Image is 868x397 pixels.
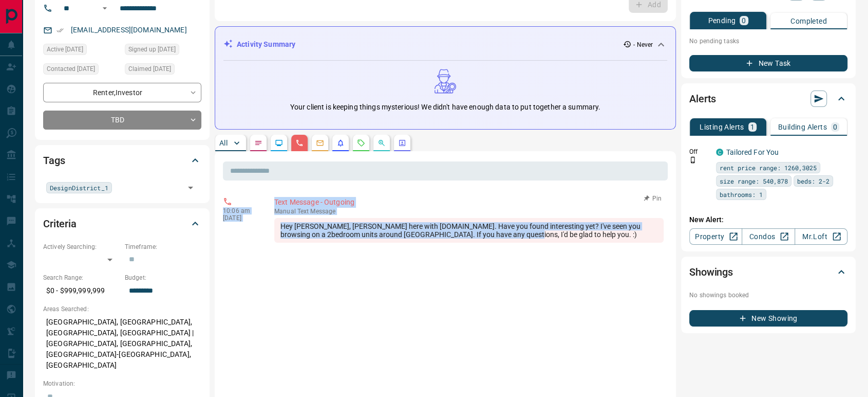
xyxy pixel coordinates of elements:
[43,111,201,130] div: TBD
[742,228,795,245] a: Condos
[689,214,847,225] p: New Alert:
[689,91,716,107] h2: Alerts
[43,148,201,173] div: Tags
[689,55,847,71] button: New Task
[336,139,345,147] svg: Listing Alerts
[274,218,664,243] div: Hey [PERSON_NAME], [PERSON_NAME] here with [DOMAIN_NAME]. Have you found interesting yet? I've se...
[275,139,283,147] svg: Lead Browsing Activity
[50,183,108,193] span: DesignDistrict_1
[689,260,847,284] div: Showings
[43,63,120,78] div: Wed May 01 2024
[43,282,120,299] p: $0 - $999,999,999
[720,189,763,200] span: bathrooms: 1
[56,27,64,34] svg: Email Verified
[726,148,779,156] a: Tailored For You
[47,44,83,55] span: Active [DATE]
[99,2,111,14] button: Open
[750,123,754,131] p: 1
[43,83,201,102] div: Renter , Investor
[797,176,829,186] span: beds: 2-2
[254,139,262,147] svg: Notes
[689,310,847,327] button: New Showing
[274,208,296,215] span: manual
[316,139,324,147] svg: Emails
[223,35,667,54] div: Activity Summary- Never
[295,139,304,147] svg: Calls
[274,208,664,215] p: Text Message
[716,149,723,156] div: condos.ca
[720,163,817,173] span: rent price range: 1260,3025
[742,17,746,24] p: 0
[47,64,95,74] span: Contacted [DATE]
[378,139,386,147] svg: Opportunities
[183,181,198,195] button: Open
[833,123,837,131] p: 0
[43,211,201,236] div: Criteria
[290,102,600,113] p: Your client is keeping things mysterious! We didn't have enough data to put together a summary.
[128,44,176,55] span: Signed up [DATE]
[633,40,653,49] p: - Never
[125,242,201,251] p: Timeframe:
[700,123,744,131] p: Listing Alerts
[274,197,664,208] p: Text Message - Outgoing
[223,214,259,222] p: [DATE]
[778,123,827,131] p: Building Alerts
[125,44,201,58] div: Sun Mar 10 2019
[398,139,406,147] svg: Agent Actions
[43,215,77,232] h2: Criteria
[43,314,201,374] p: [GEOGRAPHIC_DATA], [GEOGRAPHIC_DATA], [GEOGRAPHIC_DATA], [GEOGRAPHIC_DATA] | [GEOGRAPHIC_DATA], [...
[689,156,696,164] svg: Push Notification Only
[708,17,735,24] p: Pending
[237,39,295,50] p: Activity Summary
[43,379,201,388] p: Motivation:
[689,291,847,300] p: No showings booked
[71,26,187,34] a: [EMAIL_ADDRESS][DOMAIN_NAME]
[357,139,365,147] svg: Requests
[43,304,201,314] p: Areas Searched:
[223,207,259,214] p: 10:06 am
[689,228,742,245] a: Property
[720,176,788,186] span: size range: 540,878
[219,139,228,147] p: All
[128,64,171,74] span: Claimed [DATE]
[125,63,201,78] div: Sun Mar 10 2019
[689,86,847,111] div: Alerts
[689,264,733,280] h2: Showings
[43,242,120,251] p: Actively Searching:
[125,273,201,282] p: Budget:
[43,273,120,282] p: Search Range:
[638,194,668,203] button: Pin
[43,152,65,169] h2: Tags
[790,17,827,25] p: Completed
[795,228,847,245] a: Mr.Loft
[689,33,847,49] p: No pending tasks
[689,147,710,156] p: Off
[43,44,120,58] div: Wed May 01 2024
